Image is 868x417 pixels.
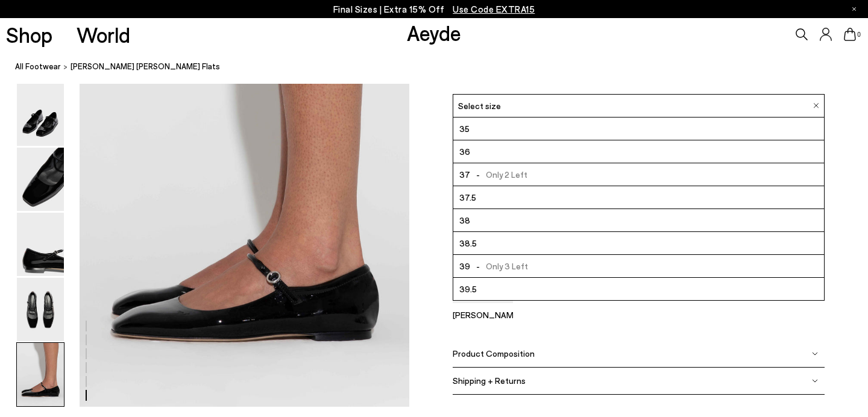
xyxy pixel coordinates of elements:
[459,121,470,136] span: 35
[459,144,470,159] span: 36
[6,24,52,45] a: Shop
[459,190,476,205] span: 37.5
[459,167,470,182] span: 37
[459,281,477,296] span: 39.5
[71,60,220,73] span: [PERSON_NAME] [PERSON_NAME] Flats
[17,213,64,276] img: Uma Mary-Jane Flats - Image 4
[470,261,486,271] span: -
[458,99,501,112] span: Select size
[470,169,486,180] span: -
[470,167,527,182] span: Only 2 Left
[77,24,130,45] a: World
[15,60,61,73] a: All Footwear
[17,83,64,146] img: Uma Mary-Jane Flats - Image 2
[812,351,818,357] img: svg%3E
[453,310,513,320] p: [PERSON_NAME]
[17,278,64,341] img: Uma Mary-Jane Flats - Image 5
[844,28,856,41] a: 0
[812,378,818,384] img: svg%3E
[856,31,862,38] span: 0
[453,4,535,14] span: Navigate to /collections/ss25-final-sizes
[453,375,526,386] span: Shipping + Returns
[17,148,64,211] img: Uma Mary-Jane Flats - Image 3
[17,343,64,406] img: Uma Mary-Jane Flats - Image 6
[459,236,477,251] span: 38.5
[459,259,470,274] span: 39
[407,20,461,45] a: Aeyde
[470,259,528,274] span: Only 3 Left
[453,348,535,359] span: Product Composition
[459,213,470,228] span: 38
[333,2,535,17] p: Final Sizes | Extra 15% Off
[15,51,868,84] nav: breadcrumb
